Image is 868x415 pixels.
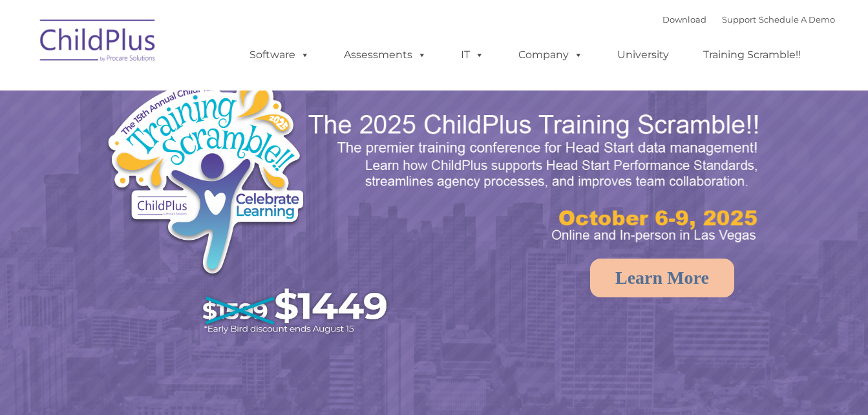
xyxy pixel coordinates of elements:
[590,259,734,297] a: Learn More
[690,42,814,68] a: Training Scramble!!
[722,14,756,25] a: Support
[759,14,835,25] a: Schedule A Demo
[662,14,835,25] font: |
[604,42,682,68] a: University
[331,42,439,68] a: Assessments
[448,42,497,68] a: IT
[237,42,323,68] a: Software
[34,10,163,75] img: ChildPlus by Procare Solutions
[662,14,706,25] a: Download
[505,42,596,68] a: Company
